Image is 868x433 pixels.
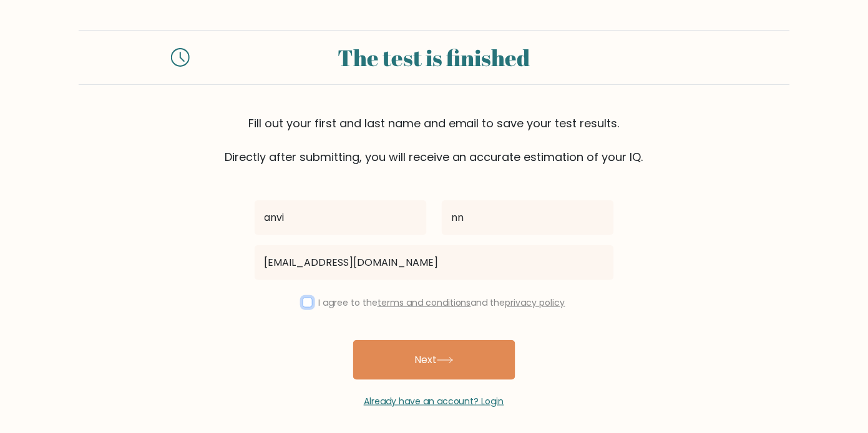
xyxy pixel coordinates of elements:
[79,115,790,165] div: Fill out your first and last name and email to save your test results. Directly after submitting,...
[442,200,614,235] input: Last name
[353,340,515,380] button: Next
[318,296,565,309] label: I agree to the and the
[378,296,471,309] a: terms and conditions
[205,41,664,74] div: The test is finished
[255,200,427,235] input: First name
[505,296,565,309] a: privacy policy
[255,245,614,280] input: Email
[364,395,504,407] a: Already have an account? Login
